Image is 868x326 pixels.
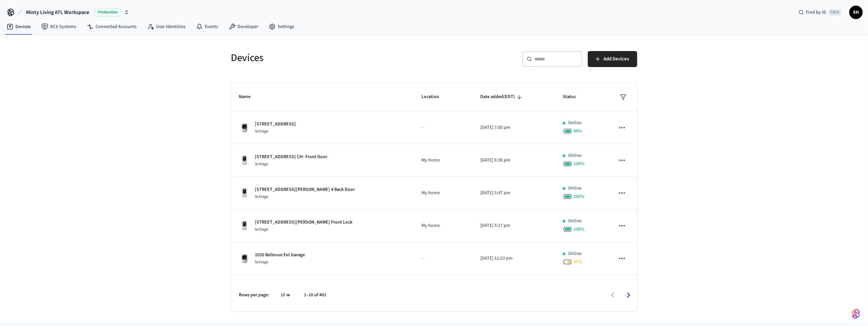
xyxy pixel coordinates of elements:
span: 94 % [573,128,582,134]
button: SH [849,6,863,19]
p: [DATE] 5:17 pm [480,222,547,229]
span: Schlage [255,128,269,134]
a: Connected Accounts [81,21,142,33]
span: Schlage [255,227,269,232]
span: Date added(EDT) [480,92,524,102]
p: My home [422,222,465,229]
p: [STREET_ADDRESS][PERSON_NAME] 4 Back Door [255,186,355,193]
span: 100 % [573,226,584,233]
a: User Identities [142,21,191,33]
a: Settings [264,21,300,33]
p: [DATE] 7:00 pm [480,124,547,131]
img: Yale Assure Touchscreen Wifi Smart Lock, Satin Nickel, Front [239,155,250,166]
a: Developer [223,21,264,33]
p: Rows per page: [239,292,270,299]
span: Location [422,92,448,102]
p: 1–10 of 401 [304,292,327,299]
p: [DATE] 5:47 pm [480,190,547,197]
span: Find by ID [806,9,826,16]
div: 10 [278,290,294,300]
p: Online [568,119,581,126]
img: Schlage Sense Smart Deadbolt with Camelot Trim, Front [239,122,250,133]
p: My home [422,190,465,197]
span: 100 % [573,193,584,200]
div: Find by IDCtrl K [793,6,847,18]
span: 47 % [573,259,582,265]
p: [STREET_ADDRESS] CH- Front Door [255,153,328,160]
p: [STREET_ADDRESS] [255,121,296,128]
a: ACS Systems [36,21,81,33]
h5: Devices [231,51,430,65]
p: - [422,124,465,131]
span: Ctrl K [828,9,841,16]
p: Online [568,250,581,257]
p: Online [568,185,581,192]
span: SH [850,6,862,18]
p: My home [422,157,465,164]
p: - [422,255,465,262]
p: 1020 Bellevue Ext Garage [255,252,305,259]
span: Add Devices [604,55,629,63]
span: Schlage [255,259,269,265]
span: Production [95,8,121,17]
span: Schlage [255,161,269,167]
img: Schlage Sense Smart Deadbolt with Camelot Trim, Front [239,253,250,264]
img: SeamLogoGradient.69752ec5.svg [852,309,860,319]
p: Online [568,218,581,225]
span: Schlage [255,194,269,200]
img: Yale Assure Touchscreen Wifi Smart Lock, Satin Nickel, Front [239,221,250,231]
p: [DATE] 8:38 pm [480,157,547,164]
a: Devices [1,21,36,33]
span: Status [563,92,584,102]
img: Yale Assure Touchscreen Wifi Smart Lock, Satin Nickel, Front [239,188,250,199]
p: [STREET_ADDRESS][PERSON_NAME] Front Lock [255,219,353,226]
button: Add Devices [588,51,637,67]
span: 100 % [573,160,584,167]
p: [DATE] 12:23 pm [480,255,547,262]
a: Events [191,21,223,33]
p: Online [568,152,581,159]
button: Go to next page [621,287,636,303]
span: Minty Living ATL Workspace [26,8,89,16]
span: Name [239,92,259,102]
